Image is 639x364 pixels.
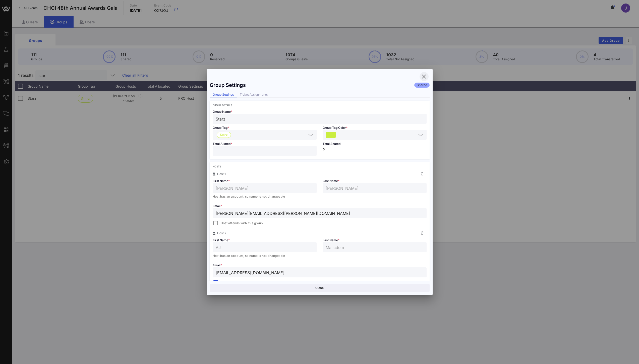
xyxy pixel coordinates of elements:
[323,238,339,242] span: Last Name
[210,82,246,88] div: Group Settings
[213,263,222,267] span: Email
[213,165,427,168] div: Hosts
[323,126,347,130] span: Group Tag Color
[217,231,226,235] span: Host 2
[213,179,230,183] span: First Name
[213,195,285,198] span: Host has an account, so name is not changeable
[213,104,427,107] div: Group Details
[220,132,228,138] span: Starz
[323,179,339,183] span: Last Name
[213,254,285,258] span: Host has an account, so name is not changeable
[213,142,232,146] span: Total Alloted
[213,126,229,130] span: Group Tag
[213,130,317,140] div: Starz
[323,142,340,146] span: Total Seated
[221,221,263,226] span: Host attends with this group
[210,284,430,292] button: Close
[213,110,232,113] span: Group Name
[213,204,222,208] span: Email
[237,92,271,97] div: Ticket Assignments
[414,83,430,88] div: Shared
[221,280,263,285] span: Host attends with this group
[217,172,226,176] span: Host 1
[213,238,230,242] span: First Name
[323,148,427,151] p: 0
